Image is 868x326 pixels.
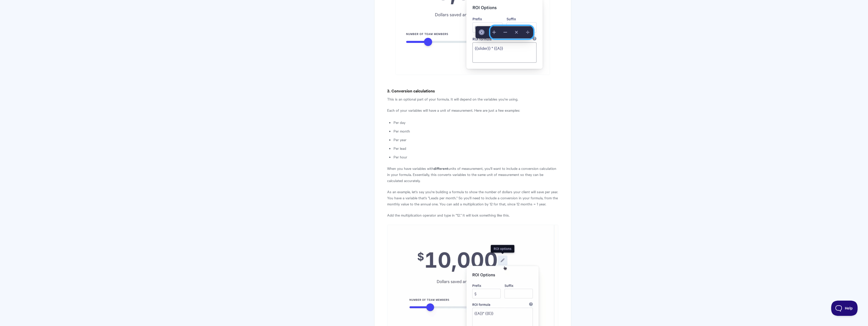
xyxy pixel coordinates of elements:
[387,96,558,102] p: This is an optional part of your formula. It will depend on the variables you're using.
[393,137,558,143] li: Per year
[387,212,558,218] p: Add the multiplication operator and type in "12." It will look something like this.
[387,107,558,113] p: Each of your variables will have a unit of measurement. Here are just a few examples:
[393,154,558,160] li: Per hour
[387,88,558,94] h4: 3. Conversion calculations
[387,189,558,207] p: As an example, let's say you're building a formula to show the number of dollars your client will...
[831,301,858,316] iframe: Toggle Customer Support
[393,145,558,151] li: Per lead
[434,166,448,171] strong: different
[387,165,558,184] p: When you have variables with units of measurement, you'll want to include a conversion calculatio...
[393,119,558,125] li: Per day
[393,128,558,134] li: Per month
